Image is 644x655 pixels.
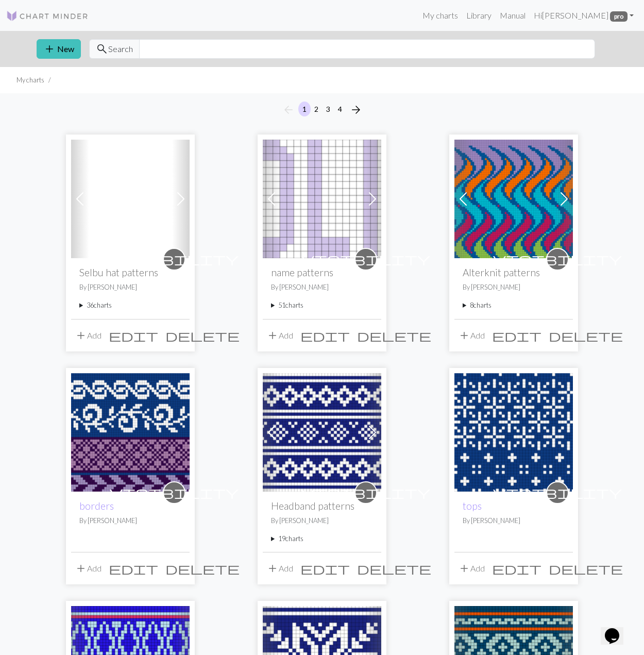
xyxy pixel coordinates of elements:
[493,249,622,270] i: private
[79,266,181,278] h2: Selbu hat patterns
[545,326,626,345] button: Delete
[310,102,323,116] button: 2
[496,5,530,26] a: Manual
[79,300,181,310] summary: 36charts
[71,559,105,578] button: Add
[71,373,190,492] img: borders
[263,373,381,492] img: selbu patterns, page 93, 10 and 6 stitch patterns
[462,5,496,26] a: Library
[105,559,162,578] button: Edit
[350,103,362,117] span: arrow_forward
[278,102,366,118] nav: Page navigation
[271,516,373,526] p: By [PERSON_NAME]
[298,102,311,116] button: 1
[463,282,565,292] p: By [PERSON_NAME]
[271,300,373,310] summary: 51charts
[463,300,565,310] summary: 8charts
[545,559,626,578] button: Delete
[165,561,240,576] span: delete
[75,561,87,576] span: add
[301,482,430,503] i: private
[266,561,279,576] span: add
[110,482,239,503] i: private
[549,561,623,576] span: delete
[418,5,462,26] a: My charts
[353,559,435,578] button: Delete
[334,102,346,116] button: 4
[71,426,190,436] a: borders
[454,559,488,578] button: Add
[16,75,44,85] li: My charts
[6,10,89,22] img: Logo
[322,102,334,116] button: 3
[454,373,573,492] img: tops
[300,329,350,342] i: Edit
[79,516,181,526] p: By [PERSON_NAME]
[165,328,240,343] span: delete
[263,193,381,203] a: Jim Olivier 17 rows
[263,326,297,345] button: Add
[492,329,541,342] i: Edit
[71,193,190,203] a: Copy of selbu mittens, 37 stitches, page 159
[301,484,430,500] span: visibility
[96,42,108,56] span: search
[79,500,114,512] a: borders
[79,282,181,292] p: By [PERSON_NAME]
[263,426,381,436] a: selbu patterns, page 93, 10 and 6 stitch patterns
[454,193,573,203] a: fire, page 120, 11 rows, 30 stitches
[493,482,622,503] i: private
[493,484,622,500] span: visibility
[357,328,431,343] span: delete
[301,251,430,267] span: visibility
[162,326,243,345] button: Delete
[463,516,565,526] p: By [PERSON_NAME]
[297,559,353,578] button: Edit
[71,140,190,258] img: Copy of selbu mittens, 37 stitches, page 159
[458,561,470,576] span: add
[110,251,239,267] span: visibility
[610,11,628,22] span: pro
[108,43,133,55] span: Search
[346,102,366,118] button: Next
[263,140,381,258] img: Jim Olivier 17 rows
[271,534,373,544] summary: 19charts
[488,326,545,345] button: Edit
[162,559,243,578] button: Delete
[488,559,545,578] button: Edit
[549,328,623,343] span: delete
[353,326,435,345] button: Delete
[37,39,81,59] button: New
[300,562,350,575] i: Edit
[75,328,87,343] span: add
[350,104,362,116] i: Next
[530,5,638,26] a: Hi[PERSON_NAME] pro
[493,251,622,267] span: visibility
[110,249,239,270] i: private
[357,561,431,576] span: delete
[109,329,158,342] i: Edit
[454,140,573,258] img: fire, page 120, 11 rows, 30 stitches
[492,561,541,576] span: edit
[71,326,105,345] button: Add
[300,561,350,576] span: edit
[301,249,430,270] i: private
[463,500,482,512] a: tops
[109,561,158,576] span: edit
[271,282,373,292] p: By [PERSON_NAME]
[43,42,56,56] span: add
[109,562,158,575] i: Edit
[109,328,158,343] span: edit
[454,326,488,345] button: Add
[271,500,373,512] h2: Headband patterns
[271,266,373,278] h2: name patterns
[110,484,239,500] span: visibility
[297,326,353,345] button: Edit
[266,328,279,343] span: add
[263,559,297,578] button: Add
[458,328,470,343] span: add
[300,328,350,343] span: edit
[492,328,541,343] span: edit
[601,614,634,645] iframe: chat widget
[105,326,162,345] button: Edit
[492,562,541,575] i: Edit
